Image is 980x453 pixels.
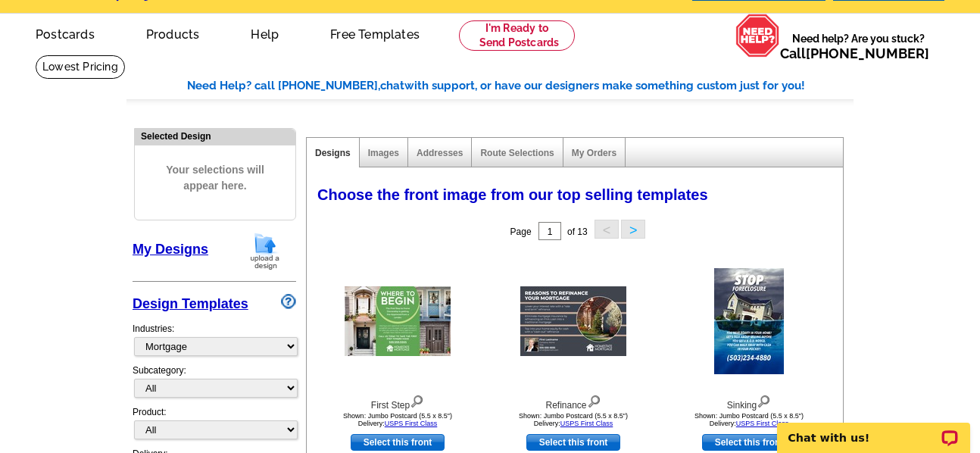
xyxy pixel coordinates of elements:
[385,420,438,427] a: USPS First Class
[410,392,424,408] img: view design details
[666,412,832,427] div: Shown: Jumbo Postcard (5.5 x 8.5") Delivery:
[567,227,588,237] span: of 13
[526,434,620,451] a: use this design
[560,420,613,427] a: USPS First Class
[122,15,224,51] a: Products
[714,268,784,374] img: Sinking
[306,15,444,51] a: Free Templates
[480,148,554,158] a: Route Selections
[11,15,119,51] a: Postcards
[133,314,296,364] div: Industries:
[315,148,351,158] a: Designs
[351,434,445,451] a: use this design
[736,420,789,427] a: USPS First Class
[767,405,980,453] iframe: LiveChat chat widget
[317,186,708,203] span: Choose the front image from our top selling templates
[314,412,481,427] div: Shown: Jumbo Postcard (5.5 x 8.5") Delivery:
[245,232,285,270] img: upload-design
[595,220,619,239] button: <
[702,434,796,451] a: use this design
[133,296,248,311] a: Design Templates
[187,77,854,95] div: Need Help? call [PHONE_NUMBER], with support, or have our designers make something custom just fo...
[417,148,463,158] a: Addresses
[380,79,404,92] span: chat
[345,286,451,356] img: First Step
[587,392,601,408] img: view design details
[520,286,626,356] img: Refinance
[133,242,208,257] a: My Designs
[226,15,303,51] a: Help
[572,148,616,158] a: My Orders
[510,227,532,237] span: Page
[757,392,771,408] img: view design details
[806,45,929,61] a: [PHONE_NUMBER]
[133,364,296,405] div: Subcategory:
[666,392,832,412] div: Sinking
[735,14,780,58] img: help
[314,392,481,412] div: First Step
[780,31,937,61] span: Need help? Are you stuck?
[135,129,295,143] div: Selected Design
[621,220,645,239] button: >
[490,412,657,427] div: Shown: Jumbo Postcard (5.5 x 8.5") Delivery:
[780,45,929,61] span: Call
[368,148,399,158] a: Images
[281,294,296,309] img: design-wizard-help-icon.png
[146,147,284,209] span: Your selections will appear here.
[490,392,657,412] div: Refinance
[133,405,296,447] div: Product:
